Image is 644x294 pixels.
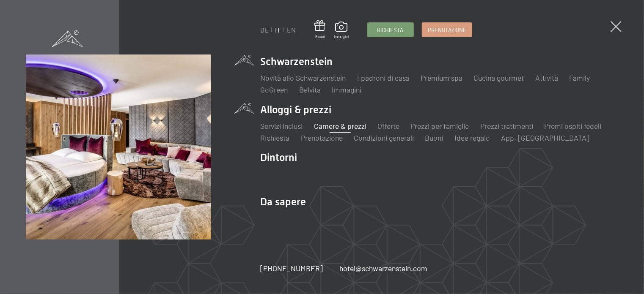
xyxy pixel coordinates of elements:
[354,133,414,142] a: Condizioni generali
[314,34,325,39] span: Buoni
[454,133,490,142] a: Idee regalo
[332,85,361,94] a: Immagini
[474,73,524,82] a: Cucina gourmet
[275,26,281,34] a: IT
[411,121,469,131] a: Prezzi per famiglie
[357,73,410,82] a: I padroni di casa
[428,26,466,34] span: Prenotazione
[501,133,589,142] a: App. [GEOGRAPHIC_DATA]
[299,85,321,94] a: Belvita
[377,121,399,131] a: Offerte
[314,121,366,131] a: Camere & prezzi
[287,26,296,34] a: EN
[260,133,289,142] a: Richiesta
[422,23,472,37] a: Prenotazione
[569,73,590,82] a: Family
[260,264,323,273] span: [PHONE_NUMBER]
[377,26,404,34] span: Richiesta
[260,73,346,82] a: Novità allo Schwarzenstein
[339,263,427,274] a: hotel@schwarzenstein.com
[421,73,462,82] a: Premium spa
[334,22,349,39] a: Immagini
[260,121,303,131] a: Servizi inclusi
[368,23,413,37] a: Richiesta
[334,34,349,39] span: Immagini
[314,20,325,39] a: Buoni
[260,26,269,34] a: DE
[544,121,601,131] a: Premi ospiti fedeli
[260,85,288,94] a: GoGreen
[425,133,443,142] a: Buoni
[260,263,323,274] a: [PHONE_NUMBER]
[301,133,343,142] a: Prenotazione
[480,121,533,131] a: Prezzi trattmenti
[535,73,558,82] a: Attività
